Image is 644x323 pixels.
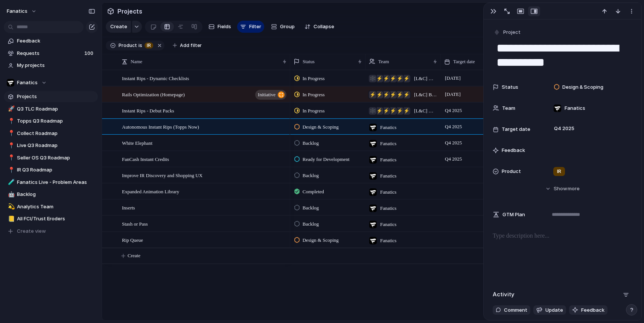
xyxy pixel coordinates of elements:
span: Completed [303,188,324,196]
span: Fanatics [17,79,38,86]
div: ⚡ [389,75,397,82]
span: Product [119,42,137,49]
span: Fanatics [380,156,396,164]
span: Q4 2025 [443,106,464,115]
button: Project [492,27,523,38]
button: Collapse [301,21,337,33]
button: Update [533,305,566,315]
span: more [568,185,580,193]
div: ⚡ [382,107,390,115]
span: Rails Optimization (Homepage) [122,90,185,99]
span: Feedback [502,147,525,154]
button: 🤖 [7,191,14,198]
div: 🚀Q3 TLC Roadmap [4,103,98,115]
div: 🤖 [8,190,13,199]
span: In Progress [303,75,325,82]
span: Team [378,58,389,65]
span: Fields [218,23,231,30]
a: 📍Live Q3 Roadmap [4,140,98,151]
span: Design & Scoping [303,237,339,244]
span: Backlog [303,220,319,228]
span: Fanatics [380,237,396,244]
div: ⚡ [369,91,376,99]
div: 📒All FCI/Trust Eroders [4,213,98,224]
div: ⚡ [389,107,397,115]
div: ⚡ [382,75,390,82]
span: Create [128,252,140,259]
span: [L&C] Backend , [L&C] iOS , [L&C] Android , Analytics , Design Team , Data [414,91,437,99]
div: ⚡ [382,91,390,99]
div: ⚡ [403,91,410,99]
span: Q4 2025 [443,155,464,164]
a: Requests100 [4,48,98,59]
span: Target date [502,126,530,133]
span: Show [554,185,567,193]
span: Ready for Development [303,156,350,163]
a: Projects [4,91,98,102]
span: is [139,42,142,49]
span: Q4 2025 [443,122,464,131]
span: Design & Scoping [303,123,339,131]
div: 💫 [8,202,13,211]
span: FanCash Instant Credits [122,155,169,163]
h2: Activity [493,290,515,299]
div: 🧪 [8,178,13,187]
span: GTM Plan [502,211,525,218]
button: Comment [493,305,530,315]
button: 🚀 [7,105,14,113]
a: 🧪Fanatics Live - Problem Areas [4,177,98,188]
span: Requests [17,50,82,57]
span: Fanatics [380,172,396,180]
a: My projects [4,60,98,71]
span: Add filter [180,42,202,49]
span: Live Q3 Roadmap [17,142,95,149]
button: 📒 [7,215,14,223]
span: Rip Queue [122,235,143,244]
div: ⚡ [396,75,403,82]
button: Showmore [493,182,632,196]
span: Inserts [122,203,135,212]
span: Fanatics [380,221,396,228]
span: Autonomous Instant Rips (Topps Now) [122,122,199,131]
a: 📍IR Q3 Roadmap [4,164,98,176]
span: Seller OS Q3 Roadmap [17,154,95,162]
span: Name [131,58,142,65]
span: Team [502,105,515,112]
button: 🧪 [7,179,14,186]
button: Fields [206,21,234,33]
a: 📍Topps Q3 Roadmap [4,115,98,127]
div: ⚡ [389,91,397,99]
span: Topps Q3 Roadmap [17,117,95,125]
span: White Elephant [122,138,152,147]
div: ⚡ [396,107,403,115]
span: Comment [504,306,527,314]
span: Create view [17,227,46,235]
button: initiative [255,90,286,100]
span: Q4 2025 [443,138,464,147]
span: Instant Rips - Dynamic Checklists [122,74,189,82]
span: [L&C] Web , [L&C] Backend , [L&C] iOS , [L&C] Android , Design Team , Live [414,107,437,115]
span: [L&C] Web , [L&C] Backend , [L&C] iOS , [L&C] Android , Design Team , Live [414,75,437,82]
span: Feedback [581,306,604,314]
span: Stash or Pass [122,219,148,228]
span: Backlog [303,140,319,147]
button: Create [106,21,131,33]
span: Project [503,29,521,36]
div: 📍Collect Roadmap [4,128,98,139]
span: Fanatics [380,124,396,131]
div: ⚡ [376,75,383,82]
button: Add filter [168,40,206,51]
span: Fanatics [380,140,396,147]
span: Expanded Animation Library [122,187,179,196]
span: Status [303,58,315,65]
span: Backlog [303,204,319,212]
span: My projects [17,62,95,69]
span: Create [110,23,127,30]
div: 🚀 [8,105,13,113]
div: 📍 [8,141,13,150]
span: Fanatics [380,205,396,212]
a: 💫Analytics Team [4,201,98,212]
span: fanatics [7,8,27,15]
